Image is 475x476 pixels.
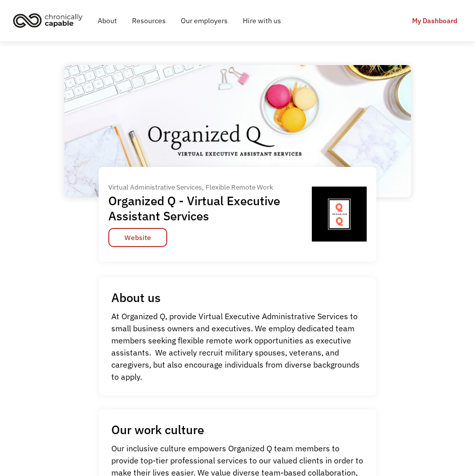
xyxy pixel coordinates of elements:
a: home [10,9,90,31]
h1: About us [111,290,161,305]
h1: Organized Q - Virtual Executive Assistant Services [108,193,307,223]
a: Our employers [173,5,235,37]
img: Chronically Capable logo [10,9,86,31]
div: My Dashboard [412,15,457,27]
a: My Dashboard [404,12,465,29]
a: Hire with us [235,5,289,37]
a: About [90,5,124,37]
a: Website [108,228,167,247]
h1: Our work culture [111,422,204,437]
div: Virtual Administrative Services, Flexible Remote Work [108,181,312,193]
a: Resources [124,5,173,37]
p: At Organized Q, provide Virtual Executive Administrative Services to small business owners and ex... [111,310,363,383]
